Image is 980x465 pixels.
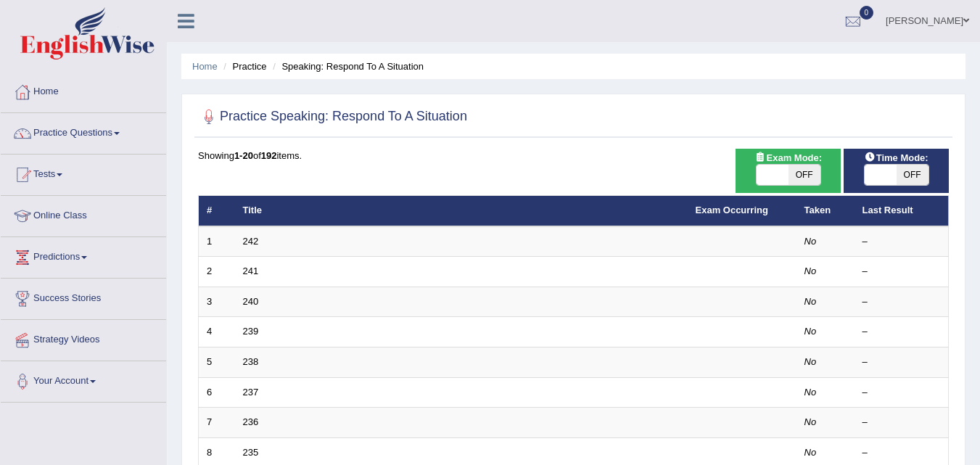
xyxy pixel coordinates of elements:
em: No [804,326,817,337]
div: – [862,446,941,460]
b: 192 [261,150,277,161]
a: 241 [243,266,259,276]
a: 236 [243,416,259,427]
td: 5 [199,347,235,378]
b: 1-20 [234,150,253,161]
span: OFF [788,165,820,185]
div: – [862,265,941,279]
a: 237 [243,387,259,398]
a: 242 [243,236,259,247]
span: Exam Mode: [749,150,827,165]
a: Home [192,61,218,72]
td: 1 [199,226,235,257]
td: 7 [199,408,235,438]
span: 0 [860,6,874,20]
td: 6 [199,377,235,408]
th: # [199,196,235,226]
div: – [862,235,941,249]
a: Predictions [1,237,166,273]
a: Exam Occurring [696,205,768,215]
em: No [804,416,817,427]
a: Your Account [1,361,166,398]
th: Title [235,196,688,226]
h2: Practice Speaking: Respond To A Situation [198,106,467,128]
div: – [862,325,941,339]
a: 235 [243,447,259,458]
a: 238 [243,356,259,367]
em: No [804,356,817,367]
em: No [804,447,817,458]
div: – [862,386,941,400]
span: Time Mode: [859,150,934,165]
em: No [804,236,817,247]
a: 239 [243,326,259,337]
a: Online Class [1,196,166,232]
td: 3 [199,287,235,317]
div: – [862,416,941,429]
em: No [804,296,817,307]
a: Tests [1,155,166,191]
td: 4 [199,317,235,347]
a: 240 [243,296,259,307]
a: Success Stories [1,279,166,315]
a: Practice Questions [1,113,166,149]
div: – [862,295,941,309]
li: Practice [220,59,266,73]
div: Showing of items. [198,149,949,162]
th: Last Result [855,196,949,226]
em: No [804,387,817,398]
em: No [804,266,817,276]
th: Taken [796,196,855,226]
div: Show exams occurring in exams [736,149,841,193]
a: Home [1,72,166,108]
td: 2 [199,257,235,287]
a: Strategy Videos [1,320,166,356]
div: – [862,355,941,369]
li: Speaking: Respond To A Situation [269,59,424,73]
span: OFF [897,165,928,185]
